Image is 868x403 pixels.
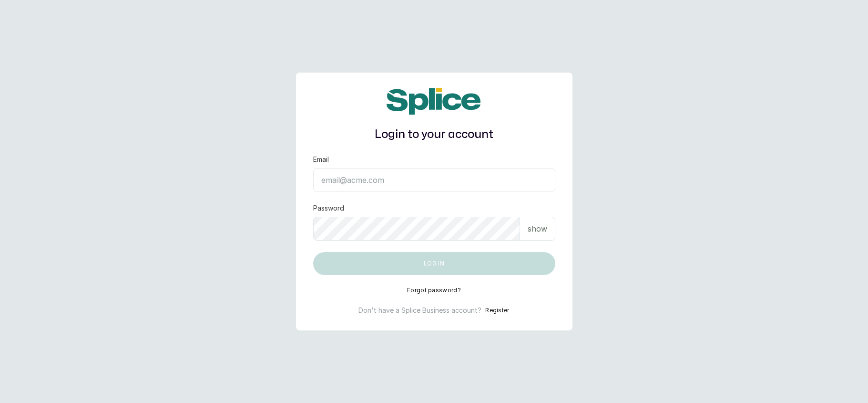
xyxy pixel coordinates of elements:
[485,306,509,315] button: Register
[313,155,329,164] label: Email
[313,203,344,213] label: Password
[313,126,555,143] h1: Login to your account
[313,252,555,275] button: Log in
[313,168,555,192] input: email@acme.com
[528,223,547,234] p: show
[358,306,481,315] p: Don't have a Splice Business account?
[407,286,461,294] button: Forgot password?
